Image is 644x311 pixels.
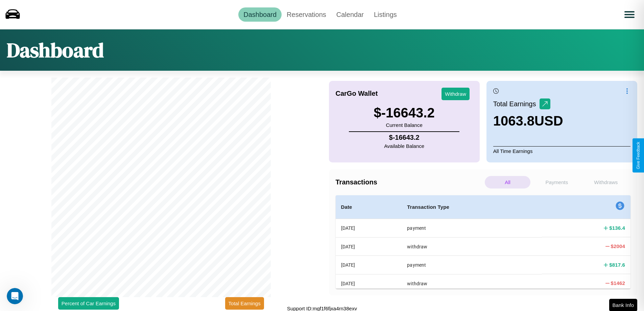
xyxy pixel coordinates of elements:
[238,7,282,22] a: Dashboard
[402,237,542,256] th: withdraw
[534,176,579,188] p: Payments
[282,7,331,22] a: Reservations
[609,224,625,231] h4: $ 136.4
[402,274,542,292] th: withdraw
[336,256,402,274] th: [DATE]
[493,146,630,156] p: All Time Earnings
[583,176,629,188] p: Withdraws
[407,203,536,211] h4: Transaction Type
[341,203,397,211] h4: Date
[331,7,369,22] a: Calendar
[611,280,625,287] h4: $ 1462
[493,113,563,129] h3: 1063.8 USD
[384,134,424,141] h4: $ -16643.2
[620,5,639,24] button: Open menu
[402,256,542,274] th: payment
[336,219,402,238] th: [DATE]
[611,243,625,250] h4: $ 2004
[374,120,435,130] p: Current Balance
[485,176,530,188] p: All
[609,261,625,268] h4: $ 817.6
[374,105,435,120] h3: $ -16643.2
[7,288,23,304] iframe: Intercom live chat
[384,141,424,151] p: Available Balance
[7,36,104,64] h1: Dashboard
[336,237,402,256] th: [DATE]
[336,274,402,292] th: [DATE]
[336,178,483,186] h4: Transactions
[58,297,119,310] button: Percent of Car Earnings
[225,297,264,310] button: Total Earnings
[636,142,641,169] div: Give Feedback
[402,219,542,238] th: payment
[369,7,402,22] a: Listings
[442,88,470,100] button: Withdraw
[493,98,540,110] p: Total Earnings
[336,90,378,97] h4: CarGo Wallet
